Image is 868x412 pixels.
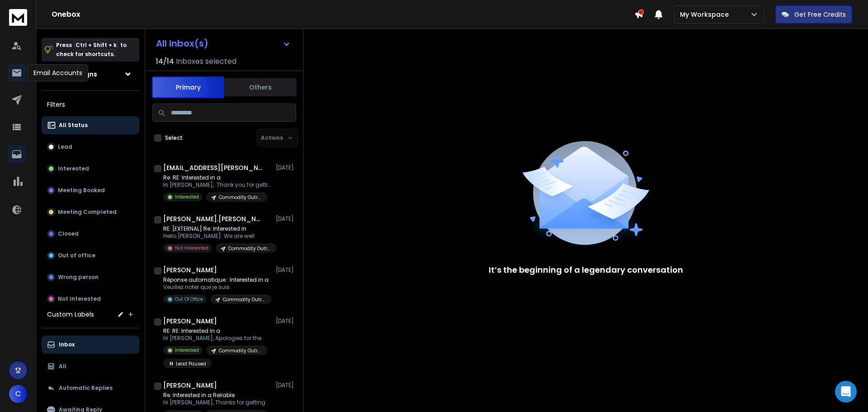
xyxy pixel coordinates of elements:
[156,56,174,67] span: 14 / 14
[276,382,296,389] p: [DATE]
[163,181,272,189] p: Hi [PERSON_NAME], Thank you for getting
[276,164,296,171] p: [DATE]
[42,203,139,221] button: Meeting Completed
[59,363,66,370] p: All
[163,265,217,275] h1: [PERSON_NAME]
[42,379,139,397] button: Automatic Replies
[176,56,236,67] h3: Inboxes selected
[59,384,113,392] p: Automatic Replies
[276,317,296,325] p: [DATE]
[42,290,139,308] button: Not Interested
[42,246,139,265] button: Out of office
[58,274,99,281] p: Wrong person
[163,276,272,284] p: Réponse automatique : Interested in a
[224,77,297,97] button: Others
[163,381,217,390] h1: [PERSON_NAME]
[58,187,105,194] p: Meeting Booked
[42,116,139,134] button: All Status
[163,327,272,335] p: RE: RE: Interested in a
[149,34,298,52] button: All Inbox(s)
[175,194,199,200] p: Interested
[775,5,852,24] button: Get Free Credits
[58,143,72,151] p: Lead
[42,65,139,83] button: All Campaigns
[42,160,139,178] button: Interested
[175,296,203,303] p: Out Of Office
[9,9,27,26] img: logo
[163,317,217,326] h1: [PERSON_NAME]
[489,264,683,276] p: It’s the beginning of a legendary conversation
[223,296,266,303] p: Commodity Outreach - Google/Other
[9,385,27,403] button: C
[59,122,88,129] p: All Status
[163,232,272,240] p: Hello [PERSON_NAME]. We are well
[58,252,95,259] p: Out of office
[163,225,272,232] p: RE: [EXTERNAL] Re: Interested in
[835,381,857,403] div: Open Intercom Messenger
[228,245,272,252] p: Commodity Outreach - GlobalTranz Google/Other
[276,215,296,223] p: [DATE]
[52,9,634,20] h1: Onebox
[163,284,272,291] p: Veuillez noter que je suis
[58,295,101,303] p: Not Interested
[219,194,262,201] p: Commodity Outreach - GlobalTranz Google/Other
[163,174,272,181] p: Re: RE: Interested in a
[165,134,183,142] label: Select
[42,181,139,199] button: Meeting Booked
[163,214,263,223] h1: [PERSON_NAME].[PERSON_NAME]
[219,347,262,354] p: Commodity Outreach - Google/Other
[163,392,268,399] p: Re: Interested in a Reliable
[42,357,139,375] button: All
[156,39,208,48] h1: All Inbox(s)
[28,64,88,81] div: Email Accounts
[47,310,94,319] h3: Custom Labels
[175,245,208,251] p: Not Interested
[794,10,846,19] p: Get Free Credits
[176,360,206,367] p: Lead Paused
[163,335,272,342] p: Hi [PERSON_NAME], Apologies for the
[163,163,263,172] h1: [EMAIL_ADDRESS][PERSON_NAME][DOMAIN_NAME]
[163,399,268,406] p: Hi [PERSON_NAME], Thanks for getting
[42,336,139,354] button: Inbox
[152,76,224,98] button: Primary
[42,138,139,156] button: Lead
[58,230,79,237] p: Closed
[42,98,139,111] h3: Filters
[42,225,139,243] button: Closed
[42,268,139,286] button: Wrong person
[58,208,117,216] p: Meeting Completed
[74,40,118,50] span: Ctrl + Shift + k
[175,347,199,354] p: Interested
[56,41,127,59] p: Press to check for shortcuts.
[680,10,732,19] p: My Workspace
[59,341,75,348] p: Inbox
[276,266,296,274] p: [DATE]
[58,165,89,172] p: Interested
